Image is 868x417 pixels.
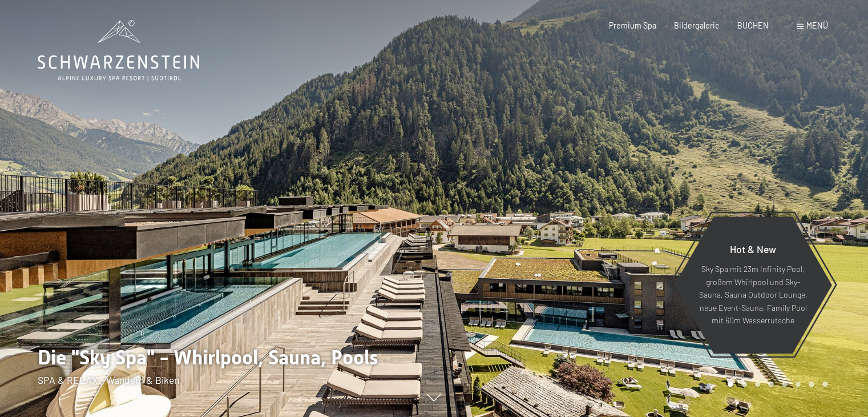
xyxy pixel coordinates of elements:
div: Carousel Page 1 (Current Slide) [728,382,733,387]
a: Bildergalerie [674,21,720,30]
span: Menü [806,21,828,30]
div: Carousel Page 6 [796,382,801,387]
div: Carousel Page 7 [809,382,814,387]
a: Hot & New Sky Spa mit 23m Infinity Pool, großem Whirlpool und Sky-Sauna, Sauna Outdoor Lounge, ne... [673,216,833,354]
p: Sky Spa mit 23m Infinity Pool, großem Whirlpool und Sky-Sauna, Sauna Outdoor Lounge, neue Event-S... [699,263,808,327]
div: Carousel Page 2 [741,382,747,387]
div: Carousel Page 5 [782,382,788,387]
span: Hot & New [730,243,776,255]
div: Carousel Page 4 [768,382,774,387]
div: Carousel Pagination [724,382,827,387]
div: Carousel Page 8 [822,382,828,387]
div: Carousel Page 3 [755,382,761,387]
a: Premium Spa [609,21,656,30]
a: BUCHEN [737,21,769,30]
